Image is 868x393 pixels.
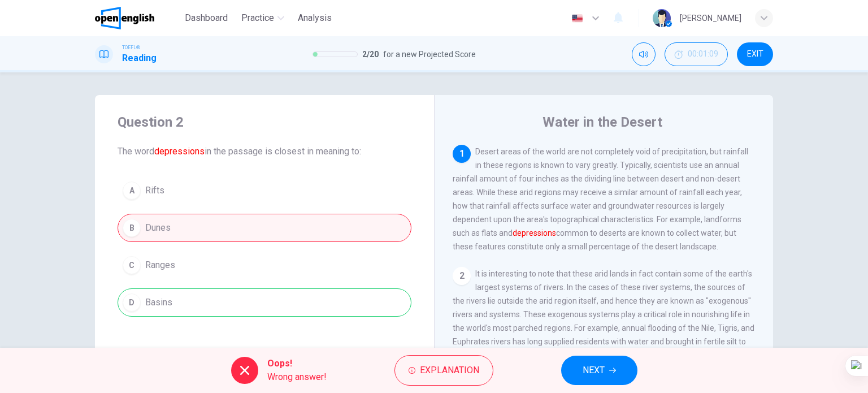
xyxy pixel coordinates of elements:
[453,147,748,251] span: Desert areas of the world are not completely void of precipitation, but rainfall in these regions...
[665,42,728,66] button: 00:01:09
[747,50,763,59] span: EXIT
[453,267,471,285] div: 2
[632,42,656,66] div: Mute
[513,228,556,237] font: depressions
[237,8,289,28] button: Practice
[542,113,662,131] h4: Water in the Desert
[122,44,140,51] span: TOEFL®
[298,11,332,25] span: Analysis
[420,362,479,378] span: Explanation
[362,47,379,61] span: 2 / 20
[383,47,476,61] span: for a new Projected Score
[583,362,605,378] span: NEXT
[267,357,327,370] span: Oops!
[118,113,411,131] h4: Question 2
[180,8,232,28] button: Dashboard
[118,145,411,158] span: The word in the passage is closest in meaning to:
[688,50,718,59] span: 00:01:09
[737,42,773,66] button: EXIT
[561,356,637,385] button: NEXT
[154,146,205,157] font: depressions
[680,11,741,25] div: [PERSON_NAME]
[293,8,336,28] button: Analysis
[122,51,157,65] h1: Reading
[95,7,154,29] img: OpenEnglish logo
[95,7,180,29] a: OpenEnglish logo
[267,370,327,384] span: Wrong answer!
[185,11,228,25] span: Dashboard
[453,145,471,163] div: 1
[394,355,493,386] button: Explanation
[570,14,584,23] img: en
[653,9,671,27] img: Profile picture
[241,11,274,25] span: Practice
[665,42,728,66] div: Hide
